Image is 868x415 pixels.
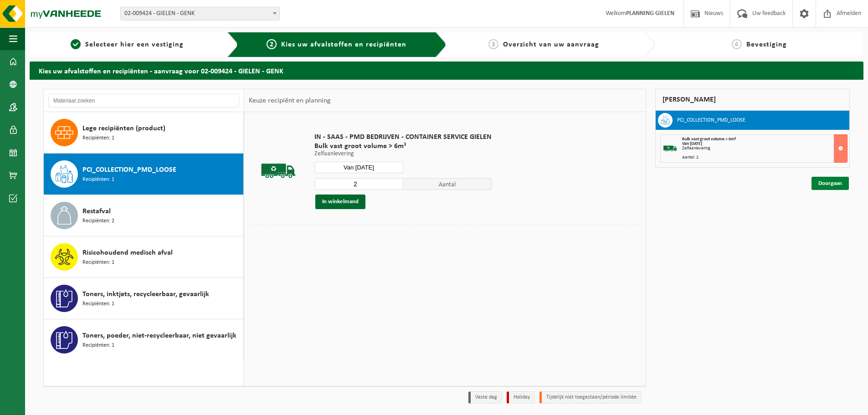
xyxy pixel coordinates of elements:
[82,300,114,308] span: Recipiënten: 1
[682,137,736,142] span: Bulk vast groot volume > 6m³
[82,341,114,350] span: Recipiënten: 1
[403,178,492,190] span: Aantal
[71,39,81,49] span: 1
[44,236,244,278] button: Risicohoudend medisch afval Recipiënten: 1
[44,112,244,154] button: Lege recipiënten (product) Recipiënten: 1
[82,123,165,134] span: Lege recipiënten (product)
[503,41,599,48] span: Overzicht van uw aanvraag
[30,61,863,79] h2: Kies uw afvalstoffen en recipiënten - aanvraag voor 02-009424 - GIELEN - GENK
[82,206,111,217] span: Restafval
[626,10,674,17] strong: PLANNING GIELEN
[44,278,244,319] button: Toners, inktjets, recycleerbaar, gevaarlijk Recipiënten: 1
[812,177,849,190] a: Doorgaan
[48,94,239,108] input: Materiaal zoeken
[507,391,535,404] li: Holiday
[682,141,702,146] strong: Van [DATE]
[267,39,277,49] span: 2
[655,89,850,111] div: [PERSON_NAME]
[682,155,847,160] div: Aantal: 2
[539,391,642,404] li: Tijdelijk niet toegestaan/période limitée
[732,39,742,49] span: 4
[82,134,114,143] span: Recipiënten: 1
[82,289,209,300] span: Toners, inktjets, recycleerbaar, gevaarlijk
[85,41,184,48] span: Selecteer hier een vestiging
[121,7,279,20] span: 02-009424 - GIELEN - GENK
[468,391,502,404] li: Vaste dag
[120,7,280,20] span: 02-009424 - GIELEN - GENK
[34,39,220,50] a: 1Selecteer hier een vestiging
[44,195,244,236] button: Restafval Recipiënten: 2
[44,319,244,360] button: Toners, poeder, niet-recycleerbaar, niet gevaarlijk Recipiënten: 1
[82,217,114,225] span: Recipiënten: 2
[82,330,236,341] span: Toners, poeder, niet-recycleerbaar, niet gevaarlijk
[314,162,403,173] input: Selecteer datum
[82,175,114,184] span: Recipiënten: 1
[314,142,492,151] span: Bulk vast groot volume > 6m³
[315,195,365,209] button: In winkelmand
[244,89,335,112] div: Keuze recipiënt en planning
[44,154,244,195] button: PCI_COLLECTION_PMD_LOOSE Recipiënten: 1
[281,41,406,48] span: Kies uw afvalstoffen en recipiënten
[682,146,847,151] div: Zelfaanlevering
[82,258,114,267] span: Recipiënten: 1
[314,151,492,157] p: Zelfaanlevering
[677,113,745,128] h3: PCI_COLLECTION_PMD_LOOSE
[746,41,787,48] span: Bevestiging
[82,164,176,175] span: PCI_COLLECTION_PMD_LOOSE
[488,39,498,49] span: 3
[82,247,173,258] span: Risicohoudend medisch afval
[314,133,492,142] span: IN - SAAS - PMD BEDRIJVEN - CONTAINER SERVICE GIELEN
